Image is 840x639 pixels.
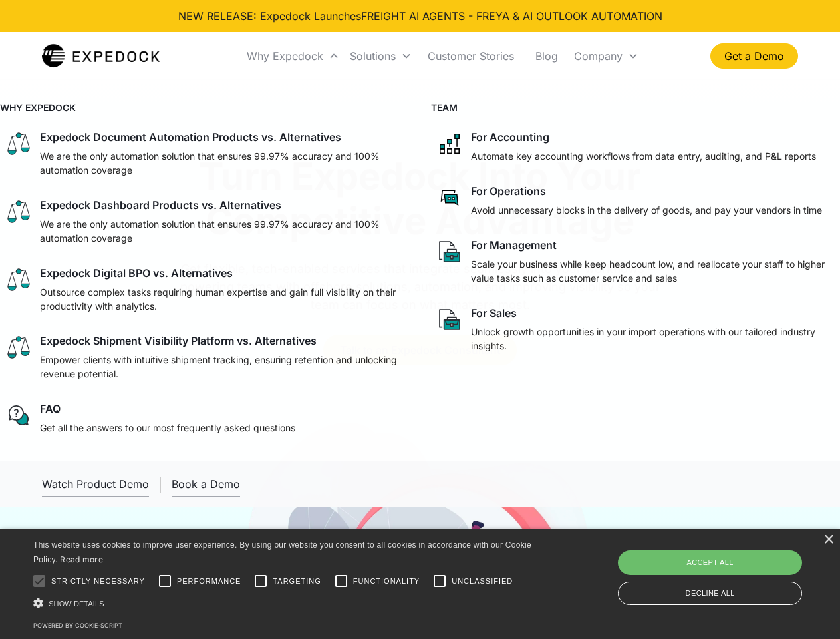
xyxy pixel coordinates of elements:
div: Solutions [350,49,396,63]
span: Functionality [353,576,420,587]
span: Show details [49,600,104,608]
div: For Sales [471,306,517,319]
span: Targeting [273,576,321,587]
div: For Operations [471,184,546,198]
img: scale icon [5,130,32,157]
div: Company [574,49,623,63]
div: Show details [33,596,536,610]
div: Expedock Dashboard Products vs. Alternatives [40,198,281,212]
img: scale icon [5,334,32,361]
a: Powered by cookie-script [33,622,122,629]
div: Expedock Digital BPO vs. Alternatives [40,266,233,280]
a: Blog [525,33,569,79]
a: Customer Stories [417,33,525,79]
p: Scale your business while keep headcount low, and reallocate your staff to higher value tasks suc... [471,257,835,285]
img: paper and bag icon [436,238,463,265]
p: We are the only automation solution that ensures 99.97% accuracy and 100% automation coverage [40,149,404,177]
img: Expedock Logo [42,43,160,69]
img: scale icon [5,266,32,293]
iframe: Chat Widget [619,495,840,639]
div: Solutions [345,33,417,79]
p: Unlock growth opportunities in your import operations with our tailored industry insights. [471,325,835,353]
p: Get all the answers to our most frequently asked questions [40,421,295,435]
div: Watch Product Demo [42,477,149,491]
div: For Management [471,238,557,252]
img: regular chat bubble icon [5,402,32,429]
a: Get a Demo [710,43,798,69]
p: Automate key accounting workflows from data entry, auditing, and P&L reports [471,149,816,163]
p: We are the only automation solution that ensures 99.97% accuracy and 100% automation coverage [40,217,404,245]
div: NEW RELEASE: Expedock Launches [178,8,662,24]
span: Performance [177,576,241,587]
div: FAQ [40,402,61,415]
span: This website uses cookies to improve user experience. By using our website you consent to all coo... [33,540,531,565]
a: home [42,43,160,69]
img: rectangular chat bubble icon [436,184,463,211]
img: paper and bag icon [436,306,463,333]
a: FREIGHT AI AGENTS - FREYA & AI OUTLOOK AUTOMATION [361,9,662,23]
div: Why Expedock [241,33,345,79]
img: scale icon [5,198,32,225]
a: Read more [60,554,103,564]
span: Strictly necessary [51,576,145,587]
a: Book a Demo [172,472,240,497]
div: For Accounting [471,130,549,144]
a: open lightbox [42,472,149,497]
div: Expedock Shipment Visibility Platform vs. Alternatives [40,334,317,347]
p: Empower clients with intuitive shipment tracking, ensuring retention and unlocking revenue potent... [40,353,404,381]
span: Unclassified [452,576,513,587]
div: Expedock Document Automation Products vs. Alternatives [40,130,341,144]
div: Why Expedock [247,49,323,63]
div: Company [569,33,644,79]
p: Avoid unnecessary blocks in the delivery of goods, and pay your vendors in time [471,203,822,217]
div: Book a Demo [172,477,240,491]
p: Outsource complex tasks requiring human expertise and gain full visibility on their productivity ... [40,285,404,313]
img: network like icon [436,130,463,157]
